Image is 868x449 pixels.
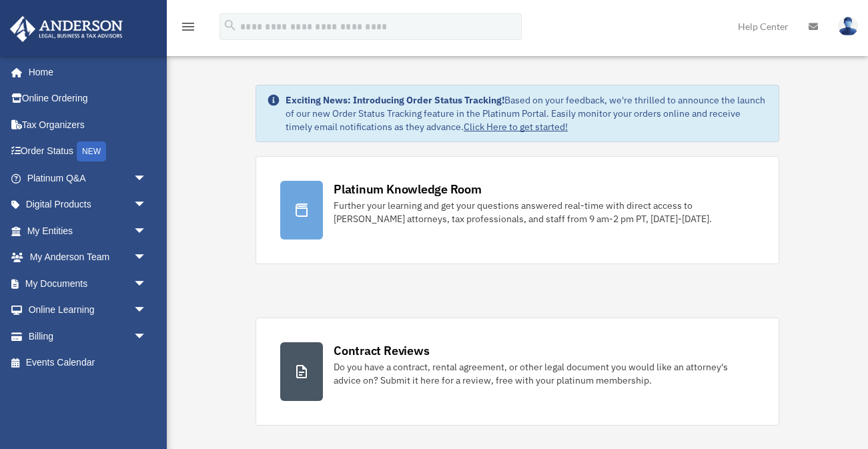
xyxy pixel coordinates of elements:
[9,350,167,376] a: Events Calendar
[334,342,429,359] div: Contract Reviews
[133,191,160,219] span: arrow_drop_down
[334,181,482,197] div: Platinum Knowledge Room
[334,199,755,226] div: Further your learning and get your questions answered real-time with direct access to [PERSON_NAM...
[133,297,160,324] span: arrow_drop_down
[464,121,568,133] a: Click Here to get started!
[133,323,160,350] span: arrow_drop_down
[77,141,106,161] div: NEW
[9,297,167,324] a: Online Learningarrow_drop_down
[9,138,167,165] a: Order StatusNEW
[6,16,127,42] img: Anderson Advisors Platinum Portal
[9,111,167,138] a: Tax Organizers
[256,318,779,426] a: Contract Reviews Do you have a contract, rental agreement, or other legal document you would like...
[9,217,167,244] a: My Entitiesarrow_drop_down
[180,23,196,35] a: menu
[133,244,160,272] span: arrow_drop_down
[133,165,160,192] span: arrow_drop_down
[133,217,160,245] span: arrow_drop_down
[838,17,858,36] img: User Pic
[180,19,196,35] i: menu
[9,165,167,191] a: Platinum Q&Aarrow_drop_down
[286,93,768,133] div: Based on your feedback, we're thrilled to announce the launch of our new Order Status Tracking fe...
[9,323,167,350] a: Billingarrow_drop_down
[9,244,167,271] a: My Anderson Teamarrow_drop_down
[223,18,238,33] i: search
[9,270,167,297] a: My Documentsarrow_drop_down
[256,156,779,264] a: Platinum Knowledge Room Further your learning and get your questions answered real-time with dire...
[334,360,755,387] div: Do you have a contract, rental agreement, or other legal document you would like an attorney's ad...
[286,94,504,106] strong: Exciting News: Introducing Order Status Tracking!
[9,85,167,112] a: Online Ordering
[9,59,160,85] a: Home
[9,191,167,218] a: Digital Productsarrow_drop_down
[133,270,160,298] span: arrow_drop_down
